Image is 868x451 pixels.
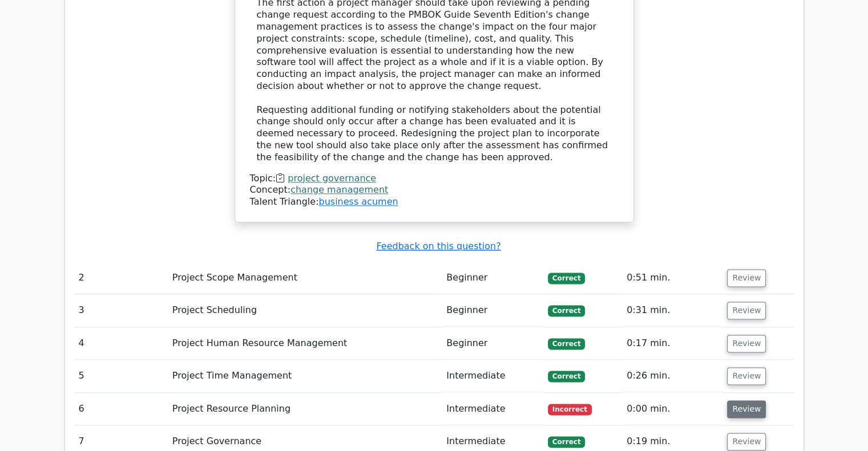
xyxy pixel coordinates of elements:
[622,262,722,294] td: 0:51 min.
[74,327,168,360] td: 4
[168,262,442,294] td: Project Scope Management
[74,262,168,294] td: 2
[622,327,722,360] td: 0:17 min.
[727,269,766,287] button: Review
[168,327,442,360] td: Project Human Resource Management
[74,393,168,425] td: 6
[376,241,500,251] a: Feedback on this question?
[74,360,168,392] td: 5
[442,393,543,425] td: Intermediate
[290,184,388,195] a: change management
[548,273,585,284] span: Correct
[727,335,766,352] button: Review
[250,184,619,196] div: Concept:
[318,196,398,207] a: business acumen
[622,294,722,327] td: 0:31 min.
[442,262,543,294] td: Beginner
[288,173,376,184] a: project governance
[548,436,585,448] span: Correct
[442,360,543,392] td: Intermediate
[727,433,766,450] button: Review
[442,294,543,327] td: Beginner
[250,173,619,185] div: Topic:
[548,305,585,316] span: Correct
[168,393,442,425] td: Project Resource Planning
[548,371,585,382] span: Correct
[548,338,585,350] span: Correct
[548,404,592,415] span: Incorrect
[442,327,543,360] td: Beginner
[622,360,722,392] td: 0:26 min.
[250,173,619,208] div: Talent Triangle:
[74,294,168,327] td: 3
[168,294,442,327] td: Project Scheduling
[168,360,442,392] td: Project Time Management
[622,393,722,425] td: 0:00 min.
[727,367,766,385] button: Review
[727,302,766,319] button: Review
[727,400,766,418] button: Review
